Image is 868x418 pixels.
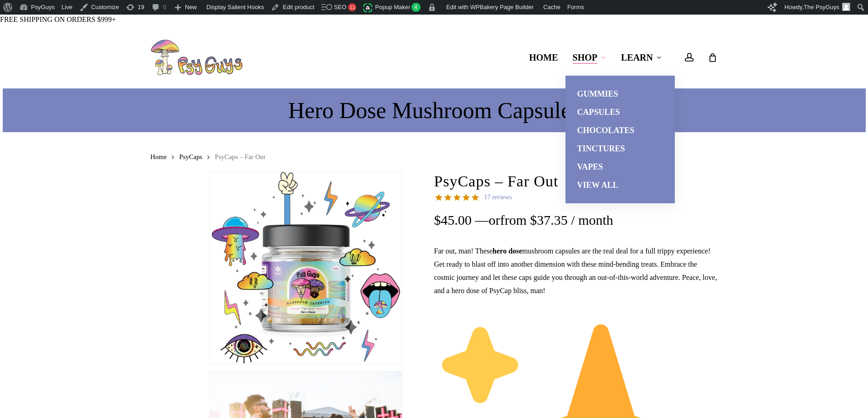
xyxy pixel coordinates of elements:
a: Home [150,153,167,161]
span: $ [530,212,537,227]
span: PsyCaps – Far Out [215,153,265,160]
span: The PsyGuys [804,4,839,10]
a: Chocolates [575,121,666,139]
bdi: 45.00 [434,212,472,227]
a: PsyCaps [179,153,202,161]
span: — [475,212,489,227]
span: Capsules [577,108,620,117]
strong: hero dose [493,247,522,255]
img: PsyGuys [150,39,242,76]
p: Far out, man! These mushroom capsules are the real deal for a full trippy experience! Get ready t... [434,245,718,308]
span: Gummies [577,89,618,98]
h1: Hero Dose Mushroom Capsules [150,98,718,123]
span: Home [529,52,558,62]
bdi: 37.35 [530,212,568,227]
img: Avatar photo [842,3,850,11]
span: Tinctures [577,144,625,153]
span: 4 [411,3,421,12]
a: Shop [573,51,606,64]
span: Learn [621,52,653,62]
span: View All [577,181,618,190]
a: Home [529,51,558,64]
a: Capsules [575,103,666,121]
h2: PsyCaps – Far Out [434,171,718,191]
a: Learn [621,51,662,64]
a: View All [575,176,666,194]
span: / month [571,212,613,227]
span: $ [434,212,441,227]
small: or [472,212,613,227]
div: 11 [348,3,356,11]
a: Vapes [575,158,666,176]
a: 17 reviews [484,193,512,202]
span: from [500,212,527,227]
a: Gummies [575,85,666,103]
span: Chocolates [577,126,635,135]
span: Shop [573,52,597,62]
a: Tinctures [575,139,666,158]
nav: Main Menu [522,26,718,88]
span: Vapes [577,162,603,171]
